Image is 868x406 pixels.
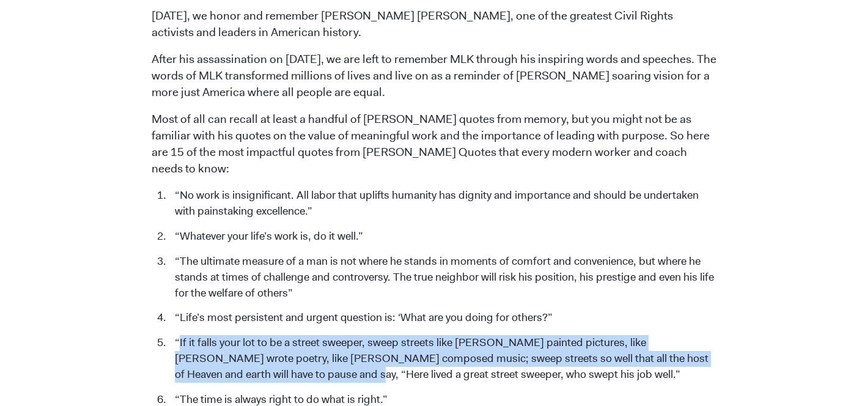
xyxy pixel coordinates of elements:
[152,51,717,101] p: After his assassination on [DATE], we are left to remember MLK through his inspiring words and sp...
[169,229,717,245] li: “Whatever your life’s work is, do it well.”
[152,111,717,177] p: Most of all can recall at least a handful of [PERSON_NAME] quotes from memory, but you might not ...
[169,188,717,220] li: “No work is insignificant. All labor that uplifts humanity has dignity and importance and should ...
[169,310,717,326] li: “Life’s most persistent and urgent question is: ‘What are you doing for others?”
[169,254,717,301] li: “The ultimate measure of a man is not where he stands in moments of comfort and convenience, but ...
[152,8,717,41] p: [DATE], we honor and remember [PERSON_NAME] [PERSON_NAME], one of the greatest Civil Rights activ...
[169,335,717,383] li: “If it falls your lot to be a street sweeper, sweep streets like [PERSON_NAME] painted pictures, ...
